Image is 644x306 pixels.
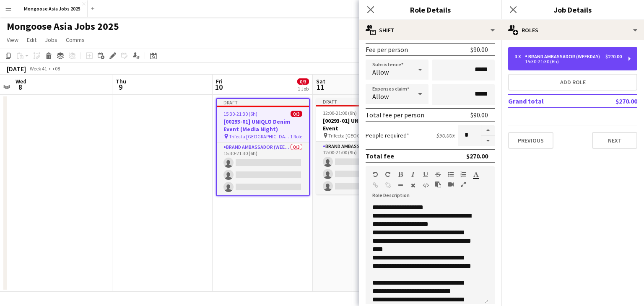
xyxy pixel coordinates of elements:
span: Jobs [45,36,57,44]
app-job-card: Draft12:00-21:00 (9h)0/3[00293-01] UNIQLO Denim Event Trifecta [GEOGRAPHIC_DATA]1 RoleBrand Ambas... [316,98,410,194]
td: $270.00 [588,94,637,108]
h3: Role Details [359,4,501,15]
button: Unordered List [448,171,454,178]
span: 12:00-21:00 (9h) [323,110,357,116]
button: HTML Code [423,182,428,189]
span: 10 [215,82,223,92]
span: View [7,36,18,44]
a: Comms [62,34,88,45]
div: Fee per person [366,45,408,54]
div: Draft [316,98,410,105]
button: Ordered List [460,171,466,178]
label: People required [366,132,409,139]
button: Previous [508,132,553,149]
button: Mongoose Asia Jobs 2025 [17,0,88,17]
span: Allow [372,92,389,101]
div: Brand Ambassador (weekday) [525,54,603,60]
button: Fullscreen [460,181,466,188]
div: $90.00 x [436,132,454,139]
span: 1 Role [290,133,302,140]
span: Trifecta [GEOGRAPHIC_DATA] [229,133,290,140]
button: Insert video [448,181,454,188]
button: Paste as plain text [435,181,441,188]
app-card-role: Brand Ambassador (weekday)0/315:30-21:30 (6h) [217,143,309,195]
div: +08 [52,65,60,72]
span: Allow [372,68,389,76]
a: Jobs [42,34,61,45]
div: $90.00 [470,45,488,54]
a: View [3,34,22,45]
span: Comms [66,36,85,44]
span: Sat [316,78,325,85]
button: Increase [481,125,495,136]
button: Strikethrough [435,171,441,178]
div: Total fee [366,152,394,160]
h1: Mongoose Asia Jobs 2025 [7,20,119,33]
div: Roles [501,20,644,40]
span: Thu [116,78,126,85]
span: Trifecta [GEOGRAPHIC_DATA] [328,132,391,139]
button: Text Color [473,171,479,178]
button: Clear Formatting [410,182,416,189]
span: 11 [315,82,325,92]
span: 0/3 [297,78,309,85]
h3: Job Details [501,4,644,15]
span: Edit [27,36,36,44]
button: Next [592,132,637,149]
app-job-card: Draft15:30-21:30 (6h)0/3[00293-01] UNIQLO Denim Event (Media Night) Trifecta [GEOGRAPHIC_DATA]1 R... [216,98,310,196]
div: Draft [217,99,309,106]
h3: [00293-01] UNIQLO Denim Event (Media Night) [217,118,309,133]
app-card-role: Brand Ambassador (weekend)0/312:00-21:00 (9h) [316,142,410,194]
button: Redo [385,171,391,178]
span: Wed [16,78,26,85]
div: Shift [359,20,501,40]
div: $90.00 [470,111,488,119]
button: Italic [410,171,416,178]
div: 1 Job [298,86,309,92]
button: Bold [397,171,403,178]
div: $270.00 [466,152,488,160]
a: Edit [23,34,40,45]
button: Undo [372,171,378,178]
span: Fri [216,78,223,85]
button: Decrease [481,136,495,146]
div: Total fee per person [366,111,424,119]
span: Week 41 [28,65,49,72]
span: 15:30-21:30 (6h) [223,111,257,117]
button: Horizontal Line [397,182,403,189]
button: Underline [423,171,428,178]
span: 9 [114,82,126,92]
div: 3 x [515,54,525,60]
span: 0/3 [291,111,302,117]
button: Add role [508,74,637,91]
div: [DATE] [7,65,26,73]
span: 8 [14,82,26,92]
h3: [00293-01] UNIQLO Denim Event [316,117,410,132]
td: Grand total [508,94,588,108]
div: $270.00 [605,54,622,60]
div: 15:30-21:30 (6h) [515,60,622,64]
